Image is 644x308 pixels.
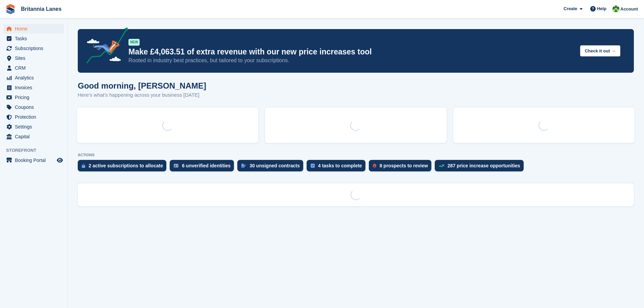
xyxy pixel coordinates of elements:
[620,6,638,13] span: Account
[81,27,128,66] img: price-adjustments-announcement-icon-8257ccfd72463d97f412b2fc003d46551f7dbcb40ab6d574587a9cd5c0d94...
[5,4,16,14] img: stora-icon-8386f47178a22dfd0bd8f6a31ec36ba5ce8667c1dd55bd0f319d3a0aa187defe.svg
[580,45,620,56] button: Check it out →
[3,156,64,165] a: menu
[15,112,55,122] span: Protection
[82,164,85,168] img: active_subscription_to_allocate_icon-d502201f5373d7db506a760aba3b589e785aa758c864c3986d89f69b8ff3...
[15,122,55,132] span: Settings
[15,73,55,82] span: Analytics
[128,47,575,57] p: Make £4,063.51 of extra revenue with our new price increases tool
[78,81,206,90] h1: Good morning, [PERSON_NAME]
[3,112,64,122] a: menu
[3,63,64,73] a: menu
[448,163,520,168] div: 287 price increase opportunities
[307,160,369,175] a: 4 tasks to complete
[3,102,64,112] a: menu
[89,163,163,168] div: 2 active subscriptions to allocate
[15,132,55,141] span: Capital
[15,44,55,53] span: Subscriptions
[3,83,64,92] a: menu
[237,160,307,175] a: 30 unsigned contracts
[182,163,231,168] div: 6 unverified identities
[15,102,55,112] span: Coupons
[369,160,435,175] a: 8 prospects to review
[3,44,64,53] a: menu
[78,91,206,99] p: Here's what's happening across your business [DATE]
[56,156,64,164] a: Preview store
[18,3,64,15] a: Britannia Lanes
[439,164,444,167] img: price_increase_opportunities-93ffe204e8149a01c8c9dc8f82e8f89637d9d84a8eef4429ea346261dce0b2c0.svg
[3,24,64,33] a: menu
[128,39,140,46] div: NEW
[613,5,619,12] img: Robert Parr
[15,34,55,43] span: Tasks
[174,164,178,168] img: verify_identity-adf6edd0f0f0b5bbfe63781bf79b02c33cf7c696d77639b501bdc392416b5a36.svg
[380,163,428,168] div: 8 prospects to review
[3,132,64,141] a: menu
[311,164,315,168] img: task-75834270c22a3079a89374b754ae025e5fb1db73e45f91037f5363f120a921f8.svg
[249,163,300,168] div: 30 unsigned contracts
[128,57,575,64] p: Rooted in industry best practices, but tailored to your subscriptions.
[78,160,170,175] a: 2 active subscriptions to allocate
[241,164,246,168] img: contract_signature_icon-13c848040528278c33f63329250d36e43548de30e8caae1d1a13099fd9432cc5.svg
[6,147,67,154] span: Storefront
[373,164,376,168] img: prospect-51fa495bee0391a8d652442698ab0144808aea92771e9ea1ae160a38d050c398.svg
[15,93,55,102] span: Pricing
[78,153,634,157] p: ACTIONS
[170,160,237,175] a: 6 unverified identities
[435,160,527,175] a: 287 price increase opportunities
[564,5,577,12] span: Create
[3,93,64,102] a: menu
[597,5,606,12] span: Help
[15,24,55,33] span: Home
[15,156,55,165] span: Booking Portal
[3,34,64,43] a: menu
[15,63,55,73] span: CRM
[3,122,64,132] a: menu
[15,83,55,92] span: Invoices
[15,53,55,63] span: Sites
[3,53,64,63] a: menu
[3,73,64,82] a: menu
[318,163,362,168] div: 4 tasks to complete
